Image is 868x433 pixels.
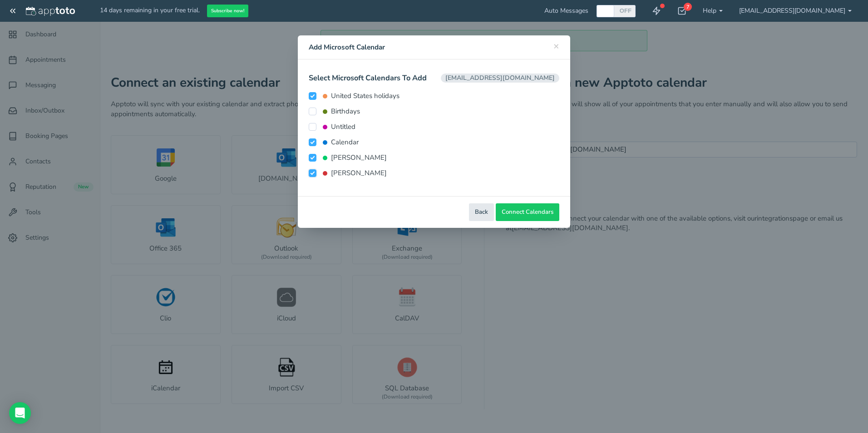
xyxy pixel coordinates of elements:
[309,107,360,116] label: Birthdays
[309,168,387,178] label: [PERSON_NAME]
[309,153,387,162] label: [PERSON_NAME]
[309,138,359,147] label: Calendar
[309,108,316,115] input: Birthdays
[309,169,316,177] input: [PERSON_NAME]
[309,91,399,101] label: United States holidays
[9,402,31,424] div: Open Intercom Messenger
[309,42,559,52] h4: Add Microsoft Calendar
[309,138,316,146] input: Calendar
[309,74,559,82] h2: Select Microsoft Calendars To Add
[441,74,559,82] span: [EMAIL_ADDRESS][DOMAIN_NAME]
[496,203,559,221] button: Connect Calendars
[309,92,316,100] input: United States holidays
[469,203,494,221] button: Back
[309,122,355,132] label: Untitled
[309,154,316,162] input: [PERSON_NAME]
[309,123,316,131] input: Untitled
[553,39,559,52] span: ×
[502,208,553,216] span: Connect Calendars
